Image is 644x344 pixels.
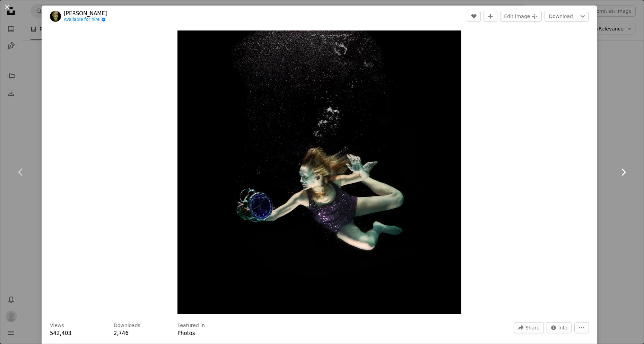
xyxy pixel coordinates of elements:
a: [PERSON_NAME] [64,10,107,17]
a: Download [545,11,577,22]
a: Next [602,139,644,205]
button: Edit image [500,11,542,22]
a: Photos [177,330,195,336]
button: Zoom in on this image [177,30,461,314]
h3: Views [50,322,64,329]
img: Go to engin akyurt's profile [50,11,61,22]
button: Share this image [514,322,543,333]
img: woman in purple tank top and blue shorts lying on black surface [177,30,461,314]
a: Available for hire [64,17,107,23]
button: Add to Collection [484,11,497,22]
span: Info [558,323,568,333]
span: 2,746 [114,330,129,336]
button: Stats about this image [547,322,572,333]
button: Like [467,11,481,22]
span: Share [525,323,539,333]
button: Choose download size [577,11,589,22]
span: 542,403 [50,330,71,336]
button: More Actions [574,322,589,333]
h3: Downloads [114,322,140,329]
h3: Featured in [177,322,205,329]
